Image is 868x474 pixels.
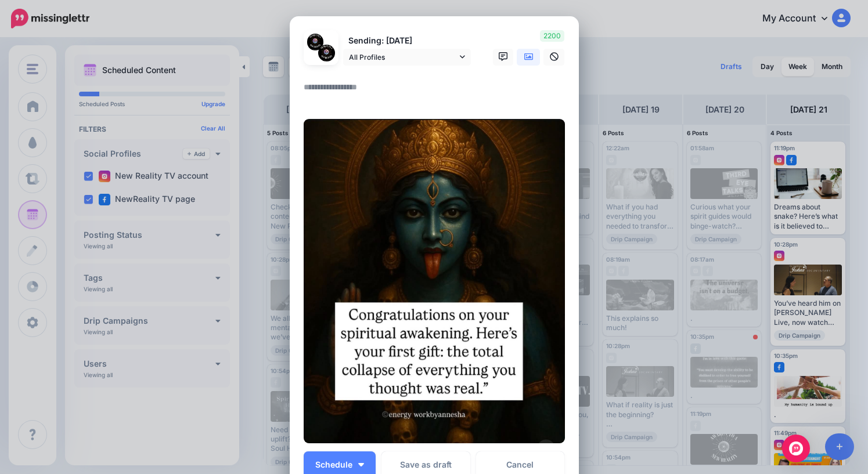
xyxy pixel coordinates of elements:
[343,34,471,48] p: Sending: [DATE]
[304,119,565,444] img: F9CWICXP0SP09RPZ2ZMM0UYSJXHWR38K.jpg
[343,49,471,66] a: All Profiles
[318,45,335,61] img: 472753704_10160185472851537_7242961054534619338_n-bsa151758.jpg
[358,463,364,466] img: arrow-down-white.png
[315,461,352,469] span: Schedule
[782,435,810,462] div: Open Intercom Messenger
[349,51,457,63] span: All Profiles
[307,34,324,50] img: 472449953_1281368356257536_7554451743400192894_n-bsa151736.jpg
[540,30,564,42] span: 2200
